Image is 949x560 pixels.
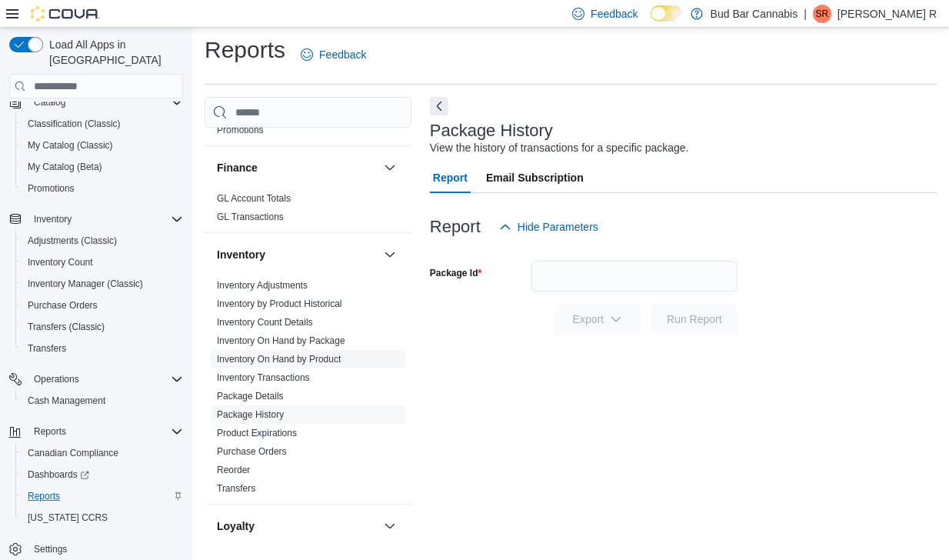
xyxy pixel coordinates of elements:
[28,256,93,268] span: Inventory Count
[217,518,255,534] h3: Loyalty
[493,212,604,242] button: Hide Parameters
[711,5,798,23] p: Bud Bar Cannabis
[22,253,99,272] a: Inventory Count
[34,96,65,108] span: Catalog
[28,235,117,247] span: Adjustments (Classic)
[15,156,189,178] button: My Catalog (Beta)
[381,158,399,177] button: Finance
[28,182,75,195] span: Promotions
[430,97,448,115] button: Next
[34,425,66,438] span: Reports
[205,189,411,232] div: Finance
[554,304,641,335] button: Export
[217,353,341,365] span: Inventory On Hand by Product
[3,208,189,230] button: Inventory
[217,247,265,262] h3: Inventory
[22,232,123,250] a: Adjustments (Classic)
[28,370,85,388] button: Operations
[22,115,127,133] a: Classification (Classic)
[15,252,189,273] button: Inventory Count
[813,5,831,23] div: Shelbie R
[28,447,118,459] span: Canadian Compliance
[3,538,189,560] button: Settings
[15,273,189,295] button: Inventory Manager (Classic)
[3,368,189,390] button: Operations
[15,464,189,485] a: Dashboards
[28,299,98,312] span: Purchase Orders
[15,230,189,252] button: Adjustments (Classic)
[28,422,183,441] span: Reports
[217,335,345,346] a: Inventory On Hand by Package
[22,136,119,155] a: My Catalog (Classic)
[22,275,183,293] span: Inventory Manager (Classic)
[651,5,683,22] input: Dark Mode
[22,232,183,250] span: Adjustments (Classic)
[22,296,104,315] a: Purchase Orders
[22,158,108,176] a: My Catalog (Beta)
[217,409,284,420] a: Package History
[15,135,189,156] button: My Catalog (Classic)
[28,278,143,290] span: Inventory Manager (Classic)
[43,37,183,68] span: Load All Apps in [GEOGRAPHIC_DATA]
[217,482,255,495] span: Transfers
[22,508,183,527] span: Washington CCRS
[217,212,284,222] a: GL Transactions
[28,210,78,228] button: Inventory
[651,304,738,335] button: Run Report
[217,125,264,135] a: Promotions
[217,279,308,292] span: Inventory Adjustments
[28,93,183,112] span: Catalog
[28,161,102,173] span: My Catalog (Beta)
[28,210,183,228] span: Inventory
[15,178,189,199] button: Promotions
[381,517,399,535] button: Loyalty
[518,219,598,235] span: Hide Parameters
[430,267,481,279] label: Package Id
[34,213,72,225] span: Inventory
[217,354,341,365] a: Inventory On Hand by Product
[28,370,183,388] span: Operations
[15,442,189,464] button: Canadian Compliance
[22,275,149,293] a: Inventory Manager (Classic)
[28,490,60,502] span: Reports
[22,487,183,505] span: Reports
[217,372,310,384] span: Inventory Transactions
[837,5,937,23] p: [PERSON_NAME] R
[22,392,112,410] a: Cash Management
[217,316,313,328] span: Inventory Count Details
[28,93,72,112] button: Catalog
[22,444,125,462] a: Canadian Compliance
[205,35,285,65] h1: Reports
[28,539,183,558] span: Settings
[22,392,183,410] span: Cash Management
[22,339,183,358] span: Transfers
[28,422,72,441] button: Reports
[22,444,183,462] span: Canadian Compliance
[486,162,584,193] span: Email Subscription
[217,317,313,328] a: Inventory Count Details
[22,465,95,484] a: Dashboards
[217,391,284,402] a: Package Details
[381,245,399,264] button: Inventory
[217,192,291,205] span: GL Account Totals
[3,92,189,113] button: Catalog
[34,373,79,385] span: Operations
[15,295,189,316] button: Purchase Orders
[28,321,105,333] span: Transfers (Classic)
[22,508,114,527] a: [US_STATE] CCRS
[217,211,284,223] span: GL Transactions
[564,304,631,335] span: Export
[22,179,81,198] a: Promotions
[433,162,468,193] span: Report
[22,136,183,155] span: My Catalog (Classic)
[15,338,189,359] button: Transfers
[28,468,89,481] span: Dashboards
[295,39,372,70] a: Feedback
[319,47,366,62] span: Feedback
[22,158,183,176] span: My Catalog (Beta)
[430,122,553,140] h3: Package History
[217,390,284,402] span: Package Details
[22,115,183,133] span: Classification (Classic)
[217,428,297,438] a: Product Expirations
[15,390,189,412] button: Cash Management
